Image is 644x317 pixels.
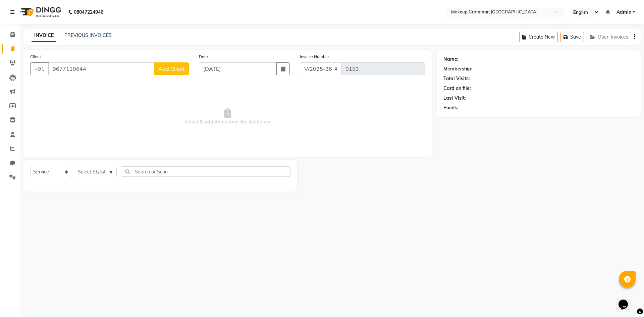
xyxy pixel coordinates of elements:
span: Add Client [158,65,185,72]
div: Total Visits: [443,75,470,82]
a: PREVIOUS INVOICES [64,32,112,38]
input: Search or Scan [122,166,290,177]
iframe: chat widget [616,290,637,310]
div: Card on file: [443,85,471,92]
button: Create New [519,32,558,42]
input: Search by Name/Mobile/Email/Code [48,62,155,75]
div: Name: [443,56,459,63]
b: 08047224946 [74,3,103,21]
label: Date [199,54,208,60]
div: Points: [443,104,459,111]
div: Last Visit: [443,95,466,102]
button: +91 [30,62,49,75]
img: logo [17,3,63,21]
a: INVOICE [32,30,56,42]
span: Admin [616,9,631,16]
span: Select & add items from the list below [30,83,425,150]
button: Add Client [154,62,189,75]
button: Save [560,32,584,42]
label: Invoice Number [300,54,329,60]
button: Open Invoices [587,32,631,42]
label: Client [30,54,41,60]
div: Membership: [443,65,473,72]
